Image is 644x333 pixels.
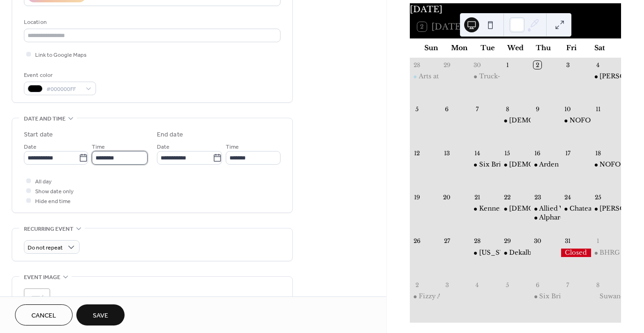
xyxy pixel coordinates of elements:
div: 30 [533,237,541,245]
div: Thu [529,38,557,58]
div: 22 [503,193,511,201]
span: Recurring event [24,224,74,234]
div: Chateau golf club [561,204,591,213]
div: Georgia Reginal Hospital [470,249,500,257]
div: 2 [533,61,541,69]
div: 8 [594,281,602,289]
div: Dekalb Magistrate Court [500,249,530,257]
div: Allied World Insurance [531,204,561,213]
div: Six Bridges Brewing [479,160,544,169]
div: 1 [503,61,511,69]
div: 9 [533,105,541,113]
span: Time [92,142,105,152]
span: Link to Google Maps [35,50,87,60]
div: Arden Logistics park [539,160,605,169]
div: 10 [564,105,572,113]
div: 19 [413,193,421,201]
div: 1 [594,237,602,245]
span: Date [24,142,37,152]
button: Save [76,304,125,325]
div: Mon [445,38,474,58]
div: 6 [533,281,541,289]
div: 20 [443,193,451,201]
div: [DEMOGRAPHIC_DATA]-Fil-A [509,116,611,125]
div: 2 [413,281,421,289]
div: 25 [594,193,602,201]
div: Suwanee Wine Festival [591,292,621,301]
div: 23 [533,193,541,201]
div: 28 [473,237,481,245]
div: Six Bridges Brewing [470,160,500,169]
div: NOFO Cumming [570,116,625,125]
span: Show date only [35,187,74,197]
div: 29 [443,61,451,69]
span: Time [226,142,239,152]
div: Six Bridges Brewing [539,292,604,301]
div: 29 [503,237,511,245]
span: #000000FF [46,84,81,94]
div: 18 [594,149,602,157]
span: Cancel [31,311,56,321]
div: Chick-Fil-A [500,204,530,213]
div: 11 [594,105,602,113]
div: Tue [474,38,502,58]
div: NOFO Cumming [591,160,621,169]
div: 7 [473,105,481,113]
div: Closed [561,249,591,257]
div: 7 [564,281,572,289]
div: Truck-N-Tuesdays [470,72,500,81]
div: 28 [413,61,421,69]
div: 3 [564,61,572,69]
div: Allied World Insurance [539,204,612,213]
div: Event color [24,70,94,80]
div: [DATE] [410,3,621,15]
div: Alpharetta Food Truck Alley [539,213,628,222]
span: Hide end time [35,197,71,206]
div: Sun [417,38,445,58]
div: Sat [585,38,614,58]
div: Chateau golf club [570,204,625,213]
div: Arts at [GEOGRAPHIC_DATA] [419,72,517,81]
div: Arts at Oakland Cemetery [410,72,440,81]
div: 5 [413,105,421,113]
div: Kennesaw (Simply Food Trucks) [479,204,581,213]
span: Date [157,142,170,152]
div: Inman Park Wine Stroll [591,204,621,213]
div: Chick-Fil-A [500,116,530,125]
div: Start date [24,130,53,140]
div: Wed [502,38,530,58]
div: 8 [503,105,511,113]
div: 30 [473,61,481,69]
div: BHRG Basset Bash 2025 [591,249,621,257]
div: Six Bridges Brewing [531,292,561,301]
div: Johns Creek Concert [591,72,621,81]
span: All day [35,177,52,187]
div: Fizzy Atlanta Backyard Party [419,292,508,301]
div: 15 [503,149,511,157]
div: 6 [443,105,451,113]
div: Location [24,17,279,27]
div: 12 [413,149,421,157]
span: Event image [24,272,60,282]
button: Cancel [15,304,73,325]
div: Chick-Fil-A [500,160,530,169]
span: Do not repeat [28,242,63,253]
div: End date [157,130,183,140]
div: 13 [443,149,451,157]
div: Dekalb Magistrate Court [509,249,587,257]
div: 5 [503,281,511,289]
div: ; [24,288,50,315]
div: 14 [473,149,481,157]
div: Fri [557,38,585,58]
div: 17 [564,149,572,157]
div: Truck-N-Tuesdays [479,72,538,81]
div: 4 [594,61,602,69]
span: Date and time [24,114,66,124]
div: Fizzy Atlanta Backyard Party [410,292,440,301]
div: NOFO Cumming [561,116,591,125]
div: 4 [473,281,481,289]
div: Arden Logistics park [531,160,561,169]
div: 26 [413,237,421,245]
div: 16 [533,149,541,157]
